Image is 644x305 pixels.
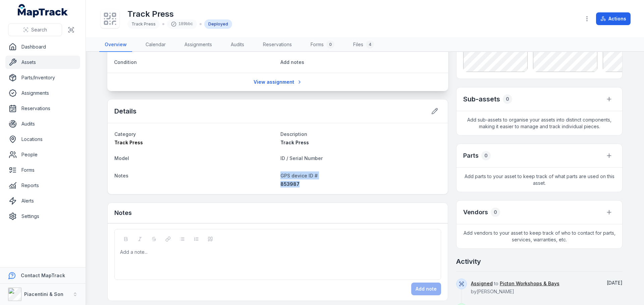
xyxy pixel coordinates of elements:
[127,9,232,19] h1: Track Press
[305,38,340,52] a: Forms0
[457,168,622,192] span: Add parts to your asset to keep track of what parts are used on this asset.
[5,40,80,54] a: Dashboard
[5,133,80,146] a: Locations
[5,71,80,84] a: Parts/Inventory
[280,155,323,161] span: ID / Serial Number
[280,59,304,65] span: Add notes
[280,131,307,137] span: Description
[131,21,156,26] span: Track Press
[5,117,80,131] a: Audits
[114,173,128,178] span: Notes
[326,41,334,49] div: 0
[463,94,500,104] h2: Sub-assets
[471,280,493,287] a: Assigned
[596,12,631,25] button: Actions
[366,41,374,49] div: 4
[457,224,622,248] span: Add vendors to your asset to keep track of who to contact for parts, services, warranties, etc.
[21,273,65,278] strong: Contact MapTrack
[5,163,80,177] a: Forms
[348,38,379,52] a: Files4
[99,38,132,52] a: Overview
[280,173,318,178] span: GPS device ID #
[471,281,559,294] span: to by [PERSON_NAME]
[500,280,559,287] a: Picton Workshops & Bays
[5,148,80,161] a: People
[167,19,197,29] div: 189bbc
[280,181,300,187] span: 853987
[18,4,68,17] a: MapTrack
[24,291,63,297] strong: Piacentini & Son
[5,210,80,223] a: Settings
[114,106,137,116] h2: Details
[503,94,512,104] div: 0
[114,131,136,137] span: Category
[8,23,62,36] button: Search
[179,38,217,52] a: Assignments
[5,179,80,192] a: Reports
[5,194,80,208] a: Alerts
[457,111,622,135] span: Add sub-assets to organise your assets into distinct components, making it easier to manage and t...
[114,208,132,218] h3: Notes
[607,280,623,286] span: [DATE]
[5,102,80,115] a: Reservations
[114,59,137,65] span: Condition
[140,38,171,52] a: Calendar
[456,257,481,266] h2: Activity
[204,19,232,29] div: Deployed
[463,208,488,217] h3: Vendors
[280,140,309,145] span: Track Press
[5,56,80,69] a: Assets
[463,151,479,160] h3: Parts
[225,38,250,52] a: Audits
[5,86,80,100] a: Assignments
[31,26,47,33] span: Search
[114,155,129,161] span: Model
[607,280,623,286] time: 24/09/2025, 11:14:34 am
[491,208,500,217] div: 0
[258,38,297,52] a: Reservations
[114,140,143,145] span: Track Press
[249,76,307,88] a: View assignment
[481,151,491,160] div: 0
